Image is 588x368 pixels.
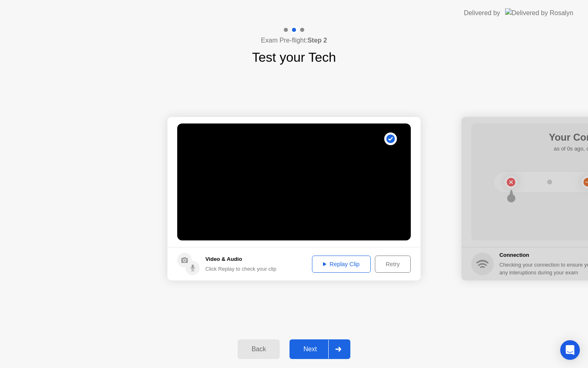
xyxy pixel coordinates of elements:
[505,8,573,18] img: Delivered by Rosalyn
[375,256,411,273] button: Retry
[205,255,276,263] h5: Video & Audio
[238,339,280,359] button: Back
[312,256,371,273] button: Replay Clip
[315,261,368,267] div: Replay Clip
[378,261,408,267] div: Retry
[307,37,327,44] b: Step 2
[252,47,336,67] h1: Test your Tech
[261,36,327,45] h4: Exam Pre-flight:
[205,265,276,273] div: Click Replay to check your clip
[292,346,328,353] div: Next
[290,339,350,359] button: Next
[560,340,580,360] div: Open Intercom Messenger
[464,8,500,18] div: Delivered by
[240,346,277,353] div: Back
